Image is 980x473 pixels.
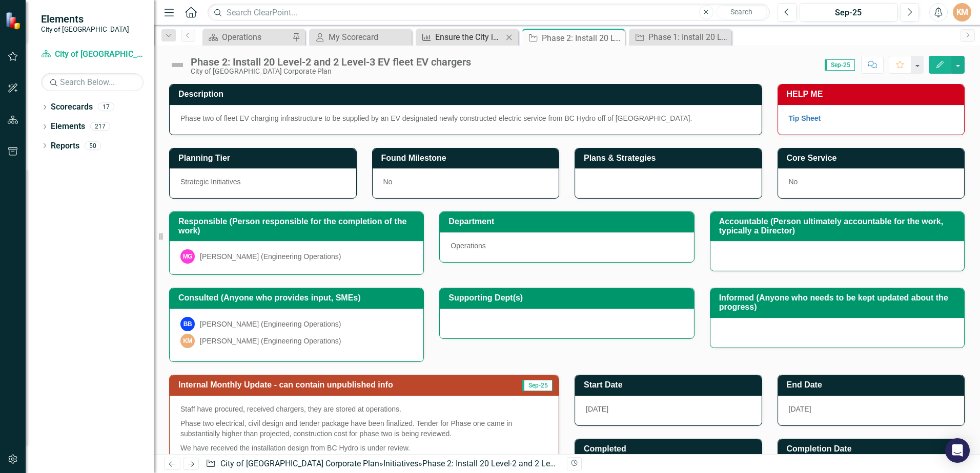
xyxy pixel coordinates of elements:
div: » » [206,458,559,470]
small: City of [GEOGRAPHIC_DATA] [41,25,129,33]
button: Sep-25 [800,3,897,21]
a: My Scorecard [312,31,409,44]
a: Initiatives [383,459,418,468]
button: Search [716,5,767,19]
a: City of [GEOGRAPHIC_DATA] Corporate Plan [41,49,144,60]
h3: HELP ME [787,90,959,99]
p: Staff have procured, received chargers, they are stored at operations. [180,404,548,416]
span: Sep-25 [522,380,553,391]
span: Strategic Initiatives [180,178,241,186]
div: Phase 1: Install 20 Level 2 EV fleet chargers [648,31,729,44]
a: Scorecards [51,101,93,113]
a: Phase 1: Install 20 Level 2 EV fleet chargers [631,31,729,44]
a: Operations [205,31,290,44]
input: Search ClearPoint... [208,4,770,21]
h3: Responsible (Person responsible for the completion of the work) [178,217,418,235]
button: KM [953,3,971,21]
h3: Informed (Anyone who needs to be kept updated about the progress) [719,293,959,311]
div: MG [180,249,195,264]
div: Sep-25 [803,7,894,19]
div: KM [180,334,195,348]
span: Sep-25 [825,59,855,71]
img: ClearPoint Strategy [5,12,23,30]
h3: Completed [584,444,757,454]
h3: Internal Monthly Update - can contain unpublished info [178,380,506,390]
div: Operations [222,31,290,44]
p: We have received the installation design from BC Hydro is under review. [180,441,548,455]
h3: Core Service [787,154,959,163]
a: Elements [51,121,85,133]
h3: End Date [787,380,959,390]
div: 50 [85,141,101,150]
h3: Department [448,217,688,226]
h3: Planning Tier [178,154,351,163]
div: 17 [98,103,114,112]
p: Phase two of fleet EV charging infrastructure to be supplied by an EV designated newly constructe... [180,113,751,123]
h3: Start Date [584,380,757,390]
h3: Description [178,90,757,99]
a: Reports [51,140,79,152]
h3: Found Milestone [381,154,554,163]
div: [PERSON_NAME] (Engineering Operations) [200,336,341,346]
p: Phase two electrical, civil design and tender package have been finalized. Tender for Phase one c... [180,416,548,441]
div: Phase 2: Install 20 Level-2 and 2 Level-3 EV fleet EV chargers [542,32,622,45]
span: Search [730,8,752,16]
h3: Accountable (Person ultimately accountable for the work, typically a Director) [719,217,959,235]
h3: Supporting Dept(s) [448,293,688,303]
div: Open Intercom Messenger [945,438,970,463]
a: City of [GEOGRAPHIC_DATA] Corporate Plan [220,459,379,468]
img: Not Defined [169,57,186,73]
div: Ensure the City is green fleet ready for passenger vehicles & light-duty fleet [435,31,503,44]
div: Phase 2: Install 20 Level-2 and 2 Level-3 EV fleet EV chargers [422,459,641,468]
div: [PERSON_NAME] (Engineering Operations) [200,319,341,329]
span: [DATE] [586,405,608,413]
span: [DATE] [789,405,811,413]
input: Search Below... [41,73,144,91]
h3: Plans & Strategies [584,154,757,163]
span: No [789,178,798,186]
div: BB [180,317,195,331]
span: Elements [41,13,129,25]
h3: Consulted (Anyone who provides input, SMEs) [178,293,418,303]
span: No [383,178,393,186]
span: Operations [451,242,485,250]
div: [PERSON_NAME] (Engineering Operations) [200,251,341,262]
div: Phase 2: Install 20 Level-2 and 2 Level-3 EV fleet EV chargers [191,56,471,68]
a: Tip Sheet [789,114,821,122]
div: 217 [90,122,110,131]
a: Ensure the City is green fleet ready for passenger vehicles & light-duty fleet [418,31,503,44]
h3: Completion Date [787,444,959,454]
div: City of [GEOGRAPHIC_DATA] Corporate Plan [191,68,471,75]
div: My Scorecard [329,31,409,44]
